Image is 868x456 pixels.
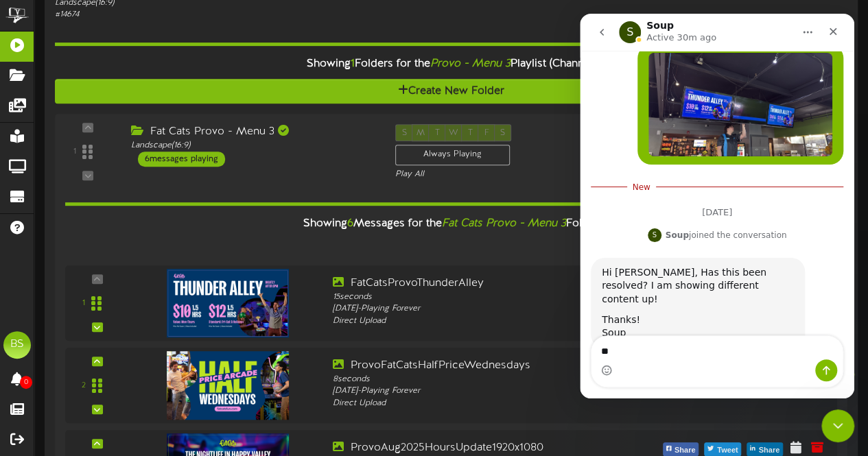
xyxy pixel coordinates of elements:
div: 8 seconds [333,374,634,385]
iframe: Intercom live chat [821,409,854,442]
iframe: Intercom live chat [580,14,854,398]
span: 1 [351,58,355,70]
div: 15 seconds [333,291,634,303]
div: ProvoAug2025HoursUpdate1920x1080 [333,440,634,456]
button: Share [747,442,783,456]
div: # 14674 [55,9,373,21]
i: Fat Cats Provo - Menu 3 [442,217,566,230]
span: 6 [347,217,353,230]
div: FatCatsProvoThunderAlley [333,276,634,291]
button: Create New Folder [55,79,847,104]
button: Share [663,442,699,456]
img: b1e3f5f1-34cd-4c2d-b15e-ccdbd5c6420d.jpg [167,351,289,420]
div: Landscape ( 16:9 ) [131,140,375,152]
span: 0 [20,376,32,389]
div: Fat Cats Provo - Menu 3 [131,124,375,140]
div: Always Playing [395,145,510,165]
div: Showing Messages for the Folder [55,209,847,239]
button: Tweet [704,442,741,456]
img: 662f0b99-5cc2-449a-8975-befbbf2e4bc3.jpg [167,269,289,337]
div: Play All [395,169,573,180]
div: Direct Upload [333,315,634,327]
i: Provo - Menu 3 [430,58,511,70]
div: BS [3,331,31,359]
div: 6 messages playing [138,152,225,167]
div: ProvoFatCatsHalfPriceWednesdays [333,358,634,374]
div: [DATE] - Playing Forever [333,385,634,397]
div: Direct Upload [333,398,634,409]
div: [DATE] - Playing Forever [333,303,634,315]
div: Showing Folders for the Playlist (Channel) [45,49,858,79]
